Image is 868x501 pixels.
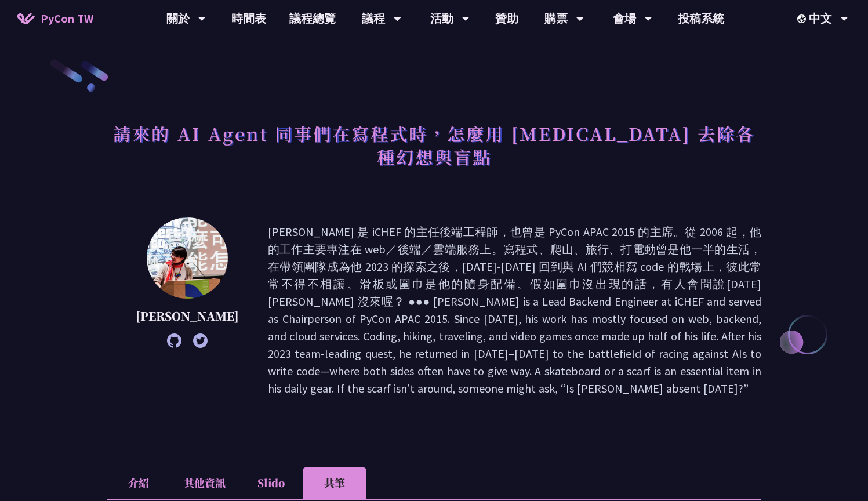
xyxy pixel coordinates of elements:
li: Slido [239,467,303,499]
a: PyCon TW [6,4,105,33]
h1: 請來的 AI Agent 同事們在寫程式時，怎麼用 [MEDICAL_DATA] 去除各種幻想與盲點 [107,116,761,174]
p: [PERSON_NAME] [136,307,239,325]
img: Keith Yang [147,217,228,299]
p: [PERSON_NAME] 是 iCHEF 的主任後端工程師，也曾是 PyCon APAC 2015 的主席。從 2006 起，他的工作主要專注在 web／後端／雲端服務上。寫程式、爬山、旅行、... [268,223,761,397]
li: 共筆 [303,467,366,499]
img: Home icon of PyCon TW 2025 [17,13,35,24]
li: 其他資訊 [170,467,239,499]
span: PyCon TW [41,10,93,27]
img: Locale Icon [797,14,809,23]
li: 介紹 [107,467,170,499]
